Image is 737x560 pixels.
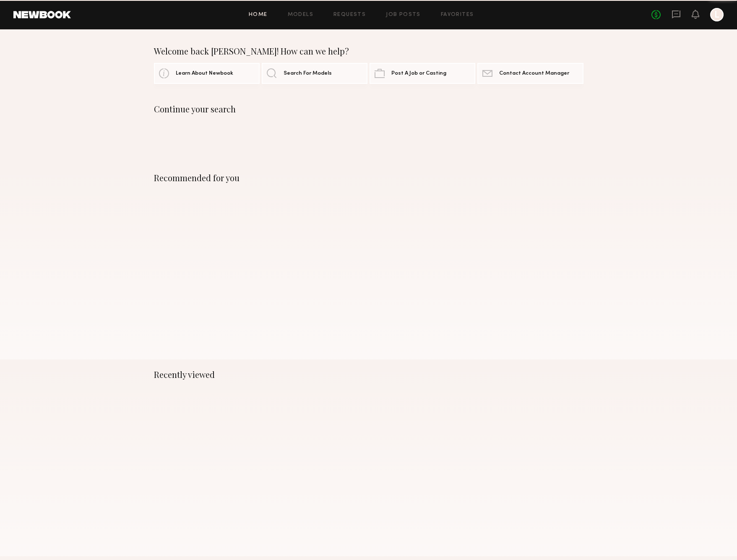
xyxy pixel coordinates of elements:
a: Post A Job or Casting [370,63,475,84]
a: Search For Models [262,63,367,84]
a: L [710,8,724,21]
div: Recently viewed [154,370,583,380]
a: Favorites [441,12,474,18]
a: Learn About Newbook [154,63,260,84]
span: Contact Account Manager [499,71,569,76]
a: Home [249,12,268,18]
span: Search For Models [284,71,332,76]
div: Recommended for you [154,173,583,183]
span: Post A Job or Casting [391,71,446,76]
div: Continue your search [154,104,583,114]
a: Contact Account Manager [477,63,583,84]
a: Models [288,12,313,18]
a: Job Posts [386,12,421,18]
span: Learn About Newbook [176,71,233,76]
div: Welcome back [PERSON_NAME]! How can we help? [154,46,583,56]
a: Requests [333,12,366,18]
